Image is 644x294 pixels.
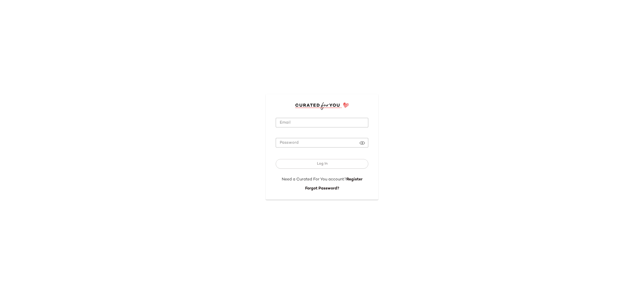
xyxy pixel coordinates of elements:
button: Log In [276,159,368,169]
span: Log In [316,162,327,166]
a: Forgot Password? [305,186,339,191]
a: Register [346,177,363,182]
span: Need a Curated For You account? [282,177,346,182]
img: cfy_login_logo.DGdB1djN.svg [295,102,349,110]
